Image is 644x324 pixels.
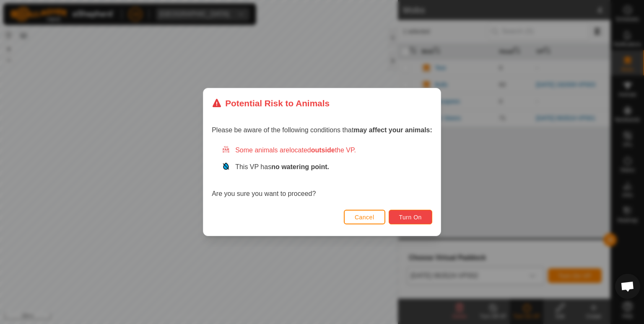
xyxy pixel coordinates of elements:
div: Are you sure you want to proceed? [212,145,432,199]
button: Turn On [389,210,432,224]
div: Some animals are [222,145,432,155]
span: This VP has [235,163,329,170]
span: Cancel [355,214,374,221]
button: Cancel [344,210,385,224]
strong: outside [311,147,335,154]
div: Open chat [615,274,640,299]
div: Potential Risk to Animals [212,97,330,110]
span: Turn On [399,214,422,221]
strong: may affect your animals: [353,126,432,134]
strong: no watering point. [271,163,329,170]
span: Please be aware of the following conditions that [212,126,432,134]
span: located the VP. [289,147,356,154]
